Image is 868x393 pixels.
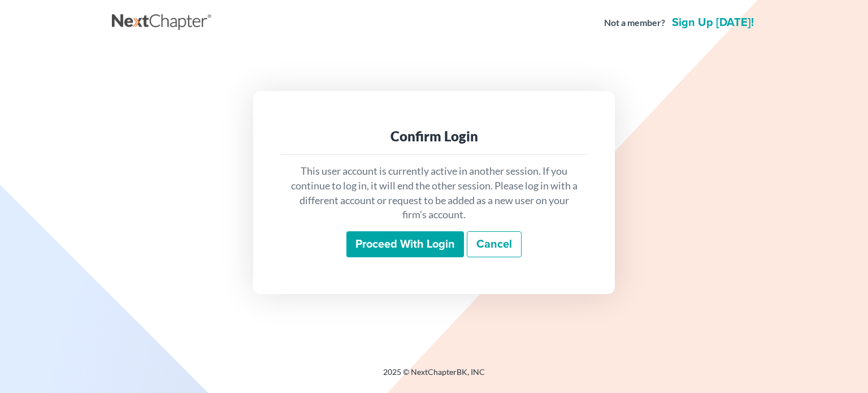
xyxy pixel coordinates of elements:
div: Confirm Login [289,127,579,145]
input: Proceed with login [346,231,464,257]
div: 2025 © NextChapterBK, INC [112,366,756,387]
a: Sign up [DATE]! [670,17,756,28]
a: Cancel [467,231,522,257]
strong: Not a member? [604,16,665,29]
p: This user account is currently active in another session. If you continue to log in, it will end ... [289,164,579,222]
